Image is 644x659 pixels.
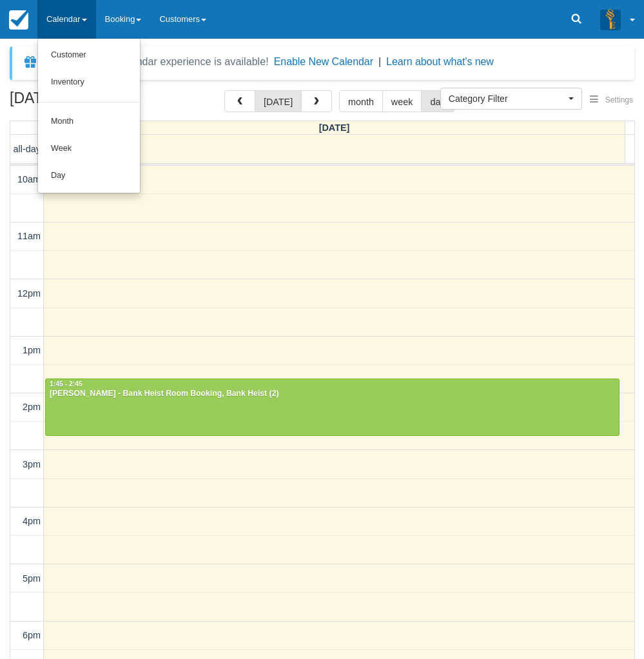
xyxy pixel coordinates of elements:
span: 11am [17,231,41,241]
h2: [DATE] [10,90,173,114]
button: month [339,90,383,112]
a: Day [38,162,140,190]
span: 10am [17,174,41,184]
div: [PERSON_NAME] - Bank Heist Room Booking, Bank Heist (2) [49,389,616,399]
span: | [378,56,381,67]
ul: Calendar [37,39,141,193]
a: Inventory [38,69,140,96]
span: 1:45 - 2:45 [50,380,83,388]
span: 5pm [23,573,41,584]
span: 1pm [23,345,41,355]
button: day [421,90,454,112]
span: 3pm [23,459,41,469]
span: all-day [14,144,41,154]
a: Week [38,135,140,162]
span: 2pm [23,402,41,412]
a: Learn about what's new [386,56,494,67]
span: Category Filter [449,92,565,105]
span: 6pm [23,630,41,640]
button: Settings [582,91,641,110]
a: Month [38,108,140,135]
span: [DATE] [319,123,350,133]
button: [DATE] [255,90,302,112]
span: 12pm [17,288,41,299]
span: 4pm [23,516,41,526]
span: Settings [605,95,633,104]
a: Customer [38,42,140,69]
div: A new Booking Calendar experience is available! [43,54,269,70]
img: A3 [600,9,621,30]
button: week [382,90,422,112]
a: 1:45 - 2:45[PERSON_NAME] - Bank Heist Room Booking, Bank Heist (2) [45,379,620,435]
img: checkfront-main-nav-mini-logo.png [9,10,28,30]
button: Enable New Calendar [274,55,373,68]
button: Category Filter [440,88,582,110]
